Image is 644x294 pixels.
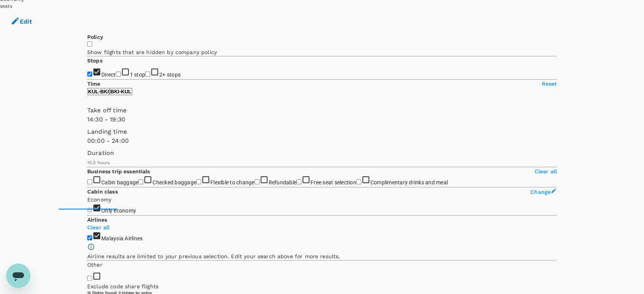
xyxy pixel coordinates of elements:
span: 15.5 hours [87,160,110,165]
strong: Cabin class [87,189,118,195]
input: Direct [87,72,92,77]
p: Other [87,261,557,268]
span: Only economy [101,208,136,214]
p: Airline results are limited to your previous selection. Edit your search above for more results. [87,252,557,260]
iframe: Button to launch messaging window [6,264,30,288]
strong: Stops [87,58,103,64]
input: Free seat selection [296,179,301,184]
p: Show flights that are hidden by company policy [87,48,557,56]
input: Cabin baggage [87,179,92,184]
p: Time [87,80,101,88]
p: Take off time [87,106,557,115]
p: Policy [87,33,557,41]
input: Malaysia Airlines [87,235,92,240]
span: Change [530,189,551,195]
span: Flexible to change [210,179,255,185]
p: Clear all [87,224,557,231]
input: 1 stop [116,72,121,77]
p: KUL - BKI [88,89,109,94]
p: Reset [542,80,557,88]
p: Landing time [87,127,557,136]
p: Economy [87,196,557,203]
span: Free seat selection [311,179,356,185]
span: Complimentary drinks and meal [370,179,448,185]
span: Cabin baggage [101,179,138,185]
input: Checked baggage [138,179,143,184]
span: Malaysia Airlines [101,235,143,241]
span: 00:00 - 24:00 [87,137,129,144]
span: Direct [101,72,116,78]
strong: Business trip essentials [87,168,150,174]
span: Checked baggage [152,179,196,185]
input: Complimentary drinks and meal [356,179,361,184]
input: 2+ stops [145,72,150,77]
p: Duration [87,149,557,158]
span: 14:30 - 19:30 [87,116,125,123]
span: 1 stop [130,72,146,78]
span: Refundable [269,179,297,185]
input: Refundable [255,179,260,184]
strong: Airlines [87,217,107,223]
input: Only economy [87,208,92,213]
p: BKI - KUL [111,89,131,94]
input: Exclude code share flights [87,276,92,281]
p: Exclude code share flights [87,283,557,290]
input: Flexible to change [196,179,201,184]
p: Clear all [535,168,557,175]
span: 2+ stops [159,72,181,78]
